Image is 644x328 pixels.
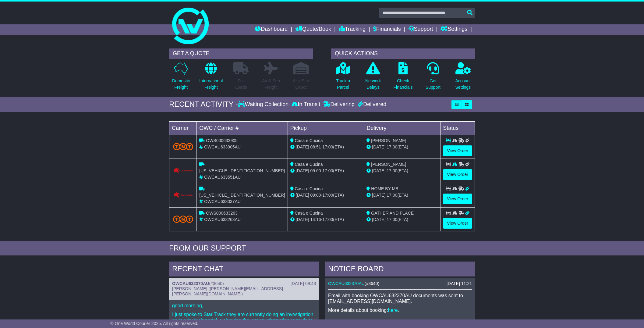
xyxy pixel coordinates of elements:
a: CheckFinancials [393,62,413,94]
a: OWCAU632370AU [172,281,209,286]
span: #3640 [366,281,378,286]
a: OWCAU632370AU [328,281,365,286]
p: More details about booking: . [328,307,472,313]
div: Waiting Collection [238,101,290,108]
p: Full Loads [233,78,249,91]
span: OWS000633263 [206,211,238,216]
a: here [388,308,398,313]
span: [DATE] [296,217,309,222]
p: good morning, [172,303,316,308]
span: 14:16 [310,217,321,222]
div: RECENT ACTIVITY - [169,100,238,109]
span: OWCAU633037AU [204,199,241,204]
span: [PERSON_NAME] ([PERSON_NAME][EMAIL_ADDRESS][PERSON_NAME][DOMAIN_NAME]) [172,286,283,296]
p: Check Financials [394,78,413,91]
div: ( ) [328,281,472,286]
span: 17:00 [322,193,333,198]
div: NOTICE BOARD [325,262,475,278]
p: Air & Sea Freight [262,78,280,91]
a: NetworkDelays [365,62,381,94]
span: OWCAU633263AU [204,217,241,222]
div: ( ) [172,281,316,286]
span: [US_VEHICLE_IDENTIFICATION_NUMBER] [199,193,285,198]
span: [DATE] [296,144,309,149]
span: 09:00 [310,193,321,198]
p: Get Support [426,78,441,91]
span: OWCAU633551AU [204,175,241,180]
td: Delivery [364,121,441,135]
span: [DATE] [296,168,309,173]
p: Air / Sea Depot [293,78,309,91]
span: [DATE] [296,193,309,198]
div: QUICK ACTIONS [331,48,475,59]
div: RECENT CHAT [169,262,319,278]
a: View Order [443,169,472,180]
td: Status [441,121,475,135]
p: Account Settings [455,78,471,91]
a: Quote/Book [295,24,331,35]
span: [DATE] [372,193,385,198]
span: OWS000633905 [206,138,238,143]
div: FROM OUR SUPPORT [169,244,475,253]
td: Pickup [288,121,364,135]
span: Casa e Cucina [295,211,323,216]
span: 17:00 [322,144,333,149]
a: Dashboard [255,24,288,35]
span: HOME BY MB [371,186,398,191]
span: 08:51 [310,144,321,149]
a: Track aParcel [336,62,350,94]
a: Tracking [339,24,366,35]
span: 09:00 [310,168,321,173]
div: [DATE] 09:48 [291,281,316,286]
span: [DATE] [372,144,385,149]
img: TNT_Domestic.png [173,216,193,223]
div: - (ETA) [290,168,362,174]
p: Email with booking OWCAU632370AU documents was sent to [EMAIL_ADDRESS][DOMAIN_NAME]. [328,293,472,304]
span: [DATE] [372,217,385,222]
span: © One World Courier 2025. All rights reserved. [110,321,198,326]
span: [PERSON_NAME] [371,138,406,143]
span: GATHER AND PLACE [371,211,414,216]
a: Financials [373,24,401,35]
span: Casa e Cucina [295,186,323,191]
span: [US_VEHICLE_IDENTIFICATION_NUMBER] [199,168,285,173]
a: View Order [443,145,472,156]
div: Delivering [322,101,356,108]
span: 17:00 [322,168,333,173]
span: 17:00 [387,168,397,173]
div: (ETA) [366,168,438,174]
span: [PERSON_NAME] [371,162,406,167]
a: GetSupport [425,62,441,94]
a: InternationalFreight [199,62,223,94]
p: International Freight [199,78,223,91]
img: Couriers_Please.png [173,192,193,198]
span: [DATE] [372,168,385,173]
p: Track a Parcel [336,78,350,91]
div: GET A QUOTE [169,48,313,59]
p: Network Delays [365,78,381,91]
div: (ETA) [366,216,438,223]
a: Support [409,24,433,35]
div: In Transit [290,101,322,108]
a: View Order [443,194,472,204]
span: 17:00 [387,217,397,222]
p: Domestic Freight [172,78,190,91]
div: - (ETA) [290,192,362,198]
img: TNT_Domestic.png [173,143,193,150]
span: #3640 [211,281,222,286]
td: OWC / Carrier # [197,121,288,135]
div: Delivered [356,101,386,108]
span: Casa e Cucina [295,138,323,143]
a: View Order [443,218,472,229]
div: - (ETA) [290,216,362,223]
span: 17:00 [387,144,397,149]
div: (ETA) [366,144,438,150]
img: Couriers_Please.png [173,168,193,174]
span: 17:00 [387,193,397,198]
span: OWCAU633905AU [204,144,241,149]
span: 17:00 [322,217,333,222]
a: AccountSettings [455,62,471,94]
div: (ETA) [366,192,438,198]
a: Settings [441,24,467,35]
div: [DATE] 11:21 [447,281,472,286]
